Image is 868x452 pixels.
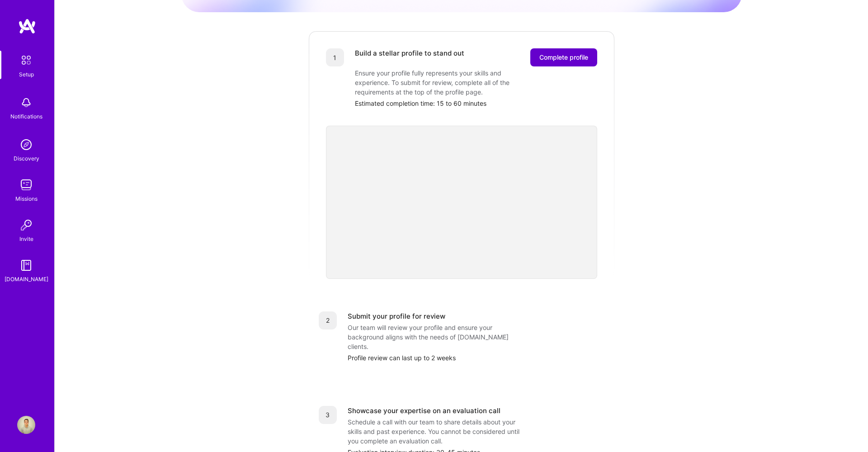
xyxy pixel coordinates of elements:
[319,311,337,330] div: 2
[5,274,48,284] div: [DOMAIN_NAME]
[355,99,597,108] div: Estimated completion time: 15 to 60 minutes
[17,416,35,434] img: User Avatar
[17,256,35,274] img: guide book
[19,234,33,244] div: Invite
[348,311,445,321] div: Submit your profile for review
[530,48,597,66] button: Complete profile
[326,126,597,279] iframe: video
[348,353,604,363] div: Profile review can last up to 2 weeks
[17,94,35,112] img: bell
[14,154,39,163] div: Discovery
[355,68,536,97] div: Ensure your profile fully represents your skills and experience. To submit for review, complete a...
[348,417,528,446] div: Schedule a call with our team to share details about your skills and past experience. You cannot ...
[348,323,528,351] div: Our team will review your profile and ensure your background aligns with the needs of [DOMAIN_NAM...
[18,18,36,34] img: logo
[326,48,344,66] div: 1
[355,48,464,66] div: Build a stellar profile to stand out
[539,53,588,62] span: Complete profile
[17,216,35,234] img: Invite
[15,416,38,434] a: User Avatar
[319,406,337,424] div: 3
[17,176,35,194] img: teamwork
[17,136,35,154] img: discovery
[17,51,36,70] img: setup
[19,70,34,79] div: Setup
[15,194,38,203] div: Missions
[10,112,42,121] div: Notifications
[348,406,500,415] div: Showcase your expertise on an evaluation call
